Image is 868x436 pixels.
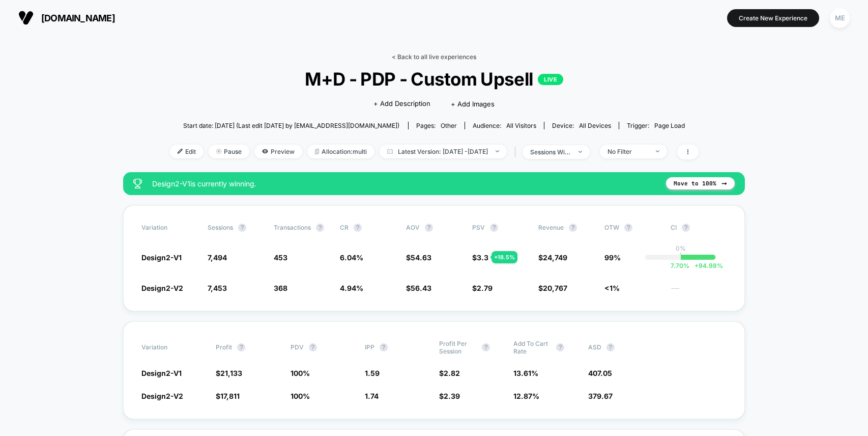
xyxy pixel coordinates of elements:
[406,284,431,292] span: $
[291,343,304,351] span: PDV
[41,13,115,23] span: [DOMAIN_NAME]
[220,392,240,400] span: 17,811
[654,122,685,129] span: Page Load
[406,224,420,231] span: AOV
[254,145,302,158] span: Preview
[513,392,539,400] span: 12.87 %
[579,122,611,129] span: all devices
[530,148,571,156] div: sessions with impression
[606,343,615,351] button: ?
[543,253,567,262] span: 24,749
[141,392,183,400] span: Design2-V2
[680,252,682,260] p: |
[141,340,197,355] span: Variation
[291,392,310,400] span: 100 %
[472,284,493,292] span: $
[472,224,485,231] span: PSV
[544,122,619,129] span: Device:
[340,224,349,231] span: CR
[538,253,567,262] span: $
[387,149,393,154] img: calendar
[666,177,735,189] button: Move to 100%
[274,253,287,262] span: 453
[170,145,204,158] span: Edit
[141,284,183,292] span: Design2-V2
[624,224,632,232] button: ?
[671,262,689,269] span: 7.70 %
[365,369,380,377] span: 1.59
[365,392,379,400] span: 1.74
[439,392,460,400] span: $
[604,224,660,232] span: OTW
[274,284,287,292] span: 368
[556,343,564,351] button: ?
[216,392,240,400] span: $
[354,224,362,232] button: ?
[380,145,507,158] span: Latest Version: [DATE] - [DATE]
[411,253,431,262] span: 54.63
[827,8,853,29] button: ME
[444,369,460,377] span: 2.82
[141,369,182,377] span: Design2-V1
[607,148,648,155] div: No Filter
[315,149,319,154] img: rebalance
[473,122,536,129] div: Audience:
[196,68,672,90] span: M+D - PDP - Custom Upsell
[727,9,819,27] button: Create New Experience
[15,10,118,26] button: [DOMAIN_NAME]
[491,251,517,263] div: + 18.5 %
[444,392,460,400] span: 2.39
[682,224,690,232] button: ?
[656,150,659,152] img: end
[425,224,433,232] button: ?
[208,224,233,231] span: Sessions
[340,253,363,262] span: 6.04 %
[209,145,249,158] span: Pause
[216,149,221,154] img: end
[152,179,656,188] span: Design2-V1 is currently winning.
[141,253,182,262] span: Design2-V1
[627,122,685,129] div: Trigger:
[411,284,431,292] span: 56.43
[133,179,142,188] img: success_star
[216,343,232,351] span: Profit
[439,369,460,377] span: $
[496,150,499,152] img: end
[216,369,242,377] span: $
[588,369,612,377] span: 407.05
[141,224,197,232] span: Variation
[477,284,493,292] span: 2.79
[513,369,538,377] span: 13.61 %
[671,285,727,293] span: ---
[513,340,551,355] span: Add To Cart Rate
[365,343,374,351] span: IPP
[274,224,311,231] span: Transactions
[238,224,246,232] button: ?
[472,253,488,262] span: $
[676,244,686,252] p: 0%
[208,253,227,262] span: 7,494
[830,8,850,28] div: ME
[490,224,498,232] button: ?
[373,99,430,109] span: + Add Description
[291,369,310,377] span: 100 %
[392,53,476,61] a: < Back to all live experiences
[538,74,563,85] p: LIVE
[506,122,536,129] span: All Visitors
[441,122,457,129] span: other
[178,149,183,154] img: edit
[316,224,324,232] button: ?
[406,253,431,262] span: $
[309,343,317,351] button: ?
[538,224,564,231] span: Revenue
[569,224,577,232] button: ?
[604,284,620,292] span: <1%
[18,10,34,25] img: Visually logo
[671,224,727,232] span: CI
[380,343,388,351] button: ?
[543,284,567,292] span: 20,767
[604,253,621,262] span: 99%
[439,340,477,355] span: Profit Per Session
[340,284,363,292] span: 4.94 %
[588,392,613,400] span: 379.67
